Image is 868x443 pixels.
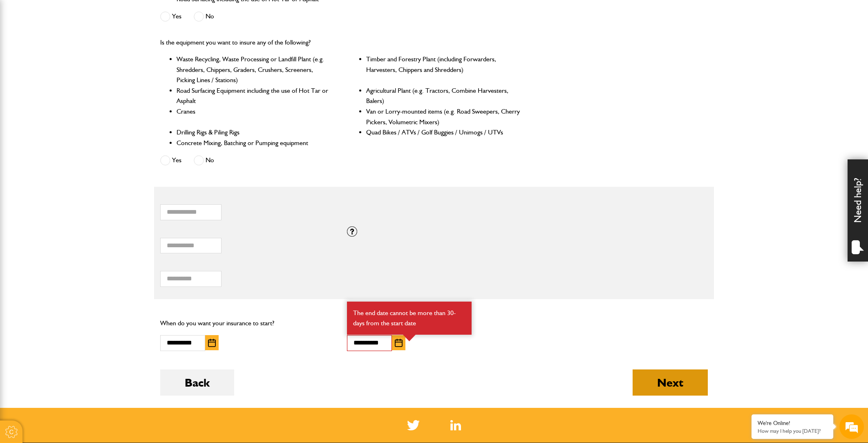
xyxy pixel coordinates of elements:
div: We're Online! [758,420,827,427]
input: Enter your last name [11,76,149,94]
label: No [194,11,214,22]
li: Cranes [177,106,331,127]
textarea: Type your message and hit 'Enter' [11,148,149,245]
li: Drilling Rigs & Piling Rigs [177,127,331,138]
img: Choose date [208,339,216,347]
li: Agricultural Plant (e.g. Tractors, Combine Harvesters, Balers) [366,85,521,106]
img: Linked In [450,420,461,430]
img: Twitter [407,420,420,430]
label: Yes [160,155,181,166]
li: Road Surfacing Equipment including the use of Hot Tar or Asphalt [177,85,331,106]
p: When do you want your insurance to start? [160,318,335,329]
label: Yes [160,11,181,22]
button: Next [633,369,708,396]
button: Back [160,369,234,396]
div: Need help? [848,159,868,262]
img: Choose date [395,339,403,347]
input: Enter your email address [11,100,149,118]
div: The end date cannot be more than 30-days from the start date [347,302,472,335]
li: Waste Recycling, Waste Processing or Landfill Plant (e.g. Shredders, Chippers, Graders, Crushers,... [177,54,331,85]
p: How may I help you today? [758,428,827,434]
label: No [194,155,214,166]
em: Start Chat [111,252,148,263]
div: Chat with us now [43,46,137,56]
p: Is the equipment you want to insure any of the following? [160,37,521,48]
li: Van or Lorry-mounted items (e.g. Road Sweepers, Cherry Pickers, Volumetric Mixers) [366,106,521,127]
input: Enter your phone number [11,124,149,142]
div: Minimize live chat window [134,4,154,24]
li: Concrete Mixing, Batching or Pumping equipment [177,138,331,148]
img: d_20077148190_company_1631870298795_20077148190 [14,45,34,57]
li: Quad Bikes / ATVs / Golf Buggies / Unimogs / UTVs [366,127,521,138]
li: Timber and Forestry Plant (including Forwarders, Harvesters, Chippers and Shredders) [366,54,521,85]
a: LinkedIn [450,420,461,430]
img: error-box-arrow.svg [403,335,416,341]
